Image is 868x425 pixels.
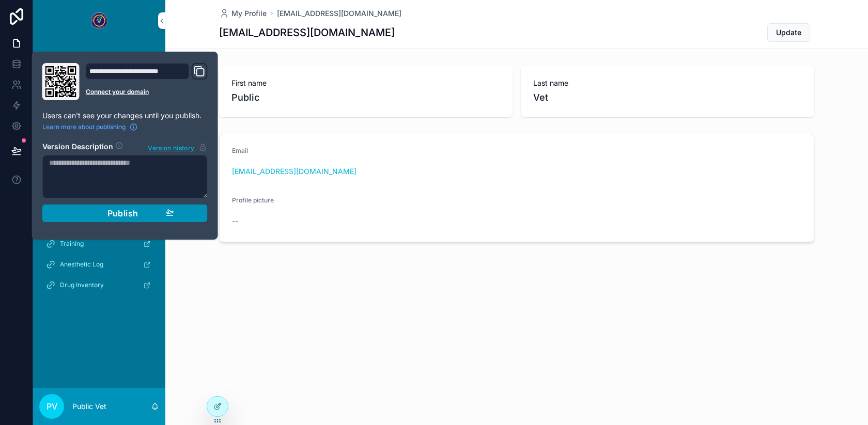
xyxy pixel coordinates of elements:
a: Learn more about publishing [42,123,138,131]
span: Public [231,90,500,105]
span: Vet [533,90,802,105]
span: Update [776,27,801,38]
span: Email [232,147,248,154]
a: Anesthetic Log [39,255,159,274]
span: Version history [148,142,194,152]
p: Users can't see your changes until you publish. [42,111,208,121]
span: Profile picture [232,196,274,204]
div: Domain and Custom Link [86,63,208,100]
a: [EMAIL_ADDRESS][DOMAIN_NAME] [232,166,357,177]
a: My Profile [219,8,267,19]
button: Version history [147,141,207,153]
a: [EMAIL_ADDRESS][DOMAIN_NAME] [277,8,401,19]
span: Learn more about publishing [42,123,126,131]
span: Last name [533,78,802,88]
span: PV [47,400,57,413]
h2: Version Description [42,141,113,153]
a: Training [39,234,159,253]
a: Drug Inventory [39,276,159,294]
a: Home Page [39,49,159,67]
span: Anesthetic Log [60,260,103,269]
span: My Profile [231,8,267,19]
a: Connect your domain [86,88,208,96]
span: Training [60,240,84,248]
span: Publish [107,208,138,218]
span: First name [231,78,500,88]
img: App logo [91,12,107,29]
div: scrollable content [33,41,165,308]
span: Drug Inventory [60,281,104,289]
span: -- [232,216,238,226]
button: Publish [42,204,208,222]
button: Update [767,23,810,42]
p: Public Vet [72,401,106,412]
h1: [EMAIL_ADDRESS][DOMAIN_NAME] [219,25,395,40]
